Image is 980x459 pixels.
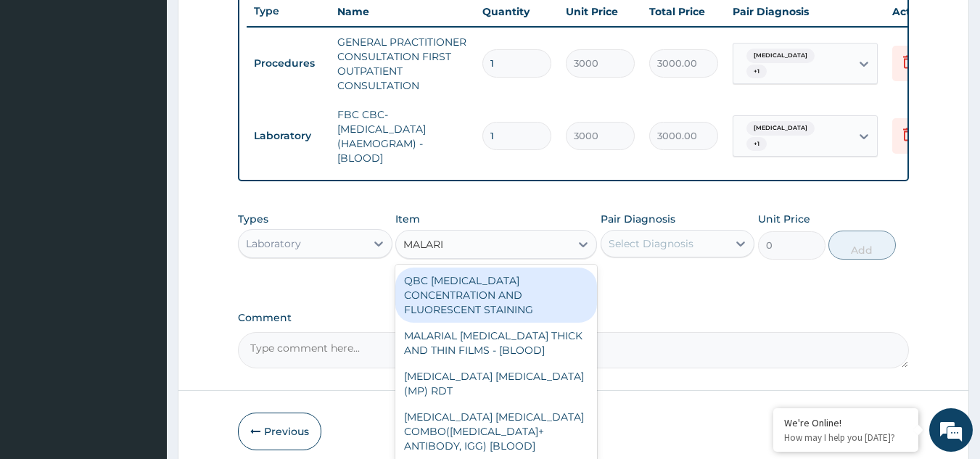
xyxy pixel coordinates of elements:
label: Unit Price [758,212,810,226]
span: + 1 [746,137,767,152]
div: [MEDICAL_DATA] [MEDICAL_DATA] (MP) RDT [395,363,597,404]
button: Previous [238,413,321,450]
span: [MEDICAL_DATA] [746,49,815,63]
p: How may I help you today? [784,431,907,444]
div: MALARIAL [MEDICAL_DATA] THICK AND THIN FILMS - [BLOOD] [395,323,597,363]
span: + 1 [746,65,767,79]
label: Item [395,212,420,226]
div: Minimize live chat window [238,7,273,42]
div: [MEDICAL_DATA] [MEDICAL_DATA] COMBO([MEDICAL_DATA]+ ANTIBODY, IGG) [BLOOD] [395,404,597,459]
td: FBC CBC-[MEDICAL_DATA] (HAEMOGRAM) - [BLOOD] [330,100,475,173]
div: Laboratory [246,236,301,251]
div: Select Diagnosis [609,236,693,251]
span: [MEDICAL_DATA] [746,121,815,136]
label: Comment [238,312,910,324]
td: GENERAL PRACTITIONER CONSULTATION FIRST OUTPATIENT CONSULTATION [330,28,475,100]
td: Laboratory [247,123,330,149]
div: QBC [MEDICAL_DATA] CONCENTRATION AND FLUORESCENT STAINING [395,268,597,323]
div: Chat with us now [75,81,244,100]
textarea: Type your message and hit 'Enter' [7,305,276,356]
label: Pair Diagnosis [601,212,675,226]
td: Procedures [247,50,330,77]
img: d_794563401_company_1708531726252_794563401 [27,73,59,109]
button: Add [828,231,896,260]
div: We're Online! [784,416,907,429]
label: Types [238,213,268,226]
span: We're online! [84,137,200,284]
